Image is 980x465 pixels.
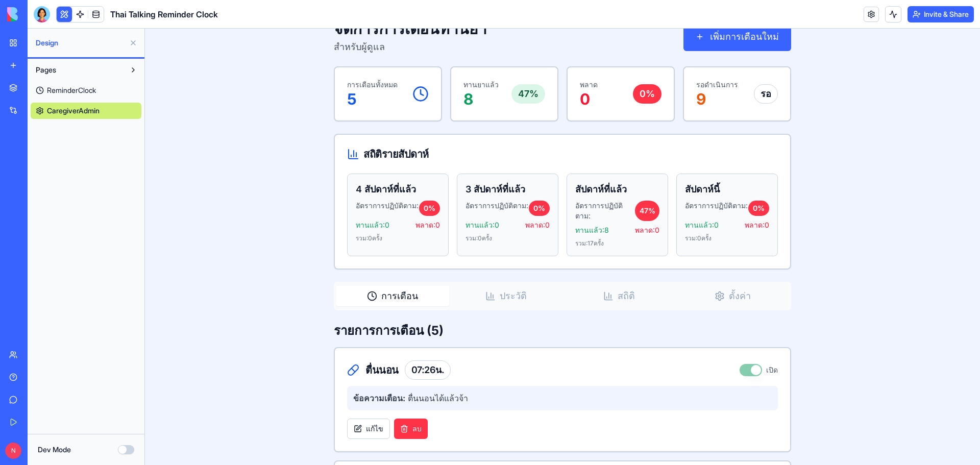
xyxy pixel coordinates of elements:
div: 0 % [488,56,517,75]
h4: สัปดาห์นี้ [540,154,624,168]
span: พลาด: 0 [600,191,624,202]
button: แก้ไข [202,390,245,410]
span: Design [36,38,125,48]
img: logo [7,7,70,21]
div: 0 % [603,172,624,187]
p: รอดำเนินการ [551,51,593,61]
span: อัตราการปฏิบัติตาม: [540,172,603,187]
span: พลาด: 0 [380,191,405,202]
span: ทานแล้ว: 0 [211,191,244,202]
button: Pages [31,62,125,78]
button: ประวัติ [304,257,418,278]
p: ทานยาแล้ว [318,51,354,61]
label: Dev Mode [38,445,71,455]
span: อัตราการปฏิบัติตาม: [211,172,274,187]
h4: 3 สัปดาห์ที่แล้ว [321,154,405,168]
span: ทานแล้ว: 0 [540,191,574,202]
button: สถิติ [418,257,531,278]
div: 07:26 น. [260,332,306,351]
h4: สัปดาห์ที่แล้ว [430,154,514,168]
button: ตั้งค่า [531,257,644,278]
div: รวม: 0 ครั้ง [211,206,295,214]
span: ทานแล้ว: 8 [430,197,464,207]
button: ลบ [249,390,283,410]
h4: 4 สัปดาห์ที่แล้ว [211,154,295,168]
div: รอ [609,56,633,75]
a: ReminderClock [31,82,141,99]
a: CaregiverAdmin [31,103,141,119]
span: ทานแล้ว: 0 [321,191,354,202]
button: Invite & Share [908,6,974,22]
span: อัตราการปฏิบัติตาม: [430,172,490,192]
p: การเตือนทั้งหมด [202,51,253,61]
p: 9 [551,61,593,80]
span: พลาด: 0 [271,191,295,202]
div: ตื่นนอน [202,332,306,351]
span: อัตราการปฏิบัติตาม: [321,172,383,187]
span: CaregiverAdmin [47,106,100,116]
div: รวม: 17 ครั้ง [430,211,514,219]
h2: รายการการเตือน ( 5 ) [189,294,646,310]
span: เปิด [621,336,633,347]
span: พลาด: 0 [490,197,514,207]
p: 8 [318,61,354,80]
div: สถิติรายสัปดาห์ [202,118,633,133]
strong: ข้อความเตือน: [208,364,260,375]
div: รวม: 0 ครั้ง [321,206,405,214]
div: 47 % [490,172,514,192]
p: ตื่นนอนได้แล้วจ้า [208,363,627,376]
div: 0 % [274,172,295,187]
div: รวม: 0 ครั้ง [540,206,624,214]
button: การเตือน [191,257,304,278]
span: Thai Talking Reminder Clock [110,8,218,20]
div: 0 % [384,172,405,187]
p: 0 [435,61,453,80]
span: ReminderClock [47,85,96,95]
p: สำหรับผู้ดูแล [189,11,342,26]
p: 5 [202,61,253,80]
span: N [5,443,21,459]
p: พลาด [435,51,453,61]
span: Pages [36,65,56,75]
div: 47 % [366,56,400,75]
